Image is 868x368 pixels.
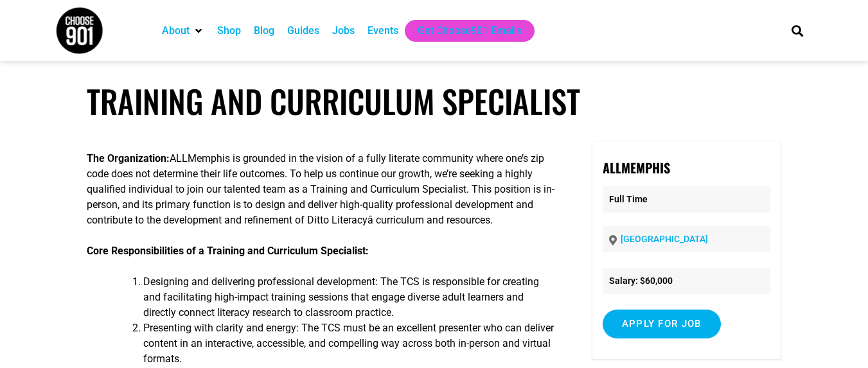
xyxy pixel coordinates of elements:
strong: The Organization: [87,152,170,164]
p: Full Time [603,186,770,213]
div: Search [786,20,808,41]
a: Events [368,23,398,39]
p: ALLMemphis is grounded in the vision of a fully literate community where one’s zip code does not ... [87,151,557,228]
input: Apply for job [603,310,721,338]
li: Presenting with clarity and energy: The TCS must be an excellent presenter who can deliver conten... [143,320,557,367]
a: Guides [287,23,319,39]
h1: Training and Curriculum Specialist [87,82,781,120]
a: About [162,23,190,39]
strong: ALLMemphis [603,158,670,177]
a: Get Choose901 Emails [418,23,522,39]
a: Blog [254,23,274,39]
strong: Core Responsibilities of a Training and Curriculum Specialist: [87,245,369,257]
a: Shop [217,23,241,39]
a: Jobs [332,23,355,39]
a: [GEOGRAPHIC_DATA] [621,234,708,244]
li: Salary: $60,000 [603,268,770,294]
div: About [155,20,211,42]
nav: Main nav [155,20,770,42]
li: Designing and delivering professional development: The TCS is responsible for creating and facili... [143,274,557,320]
